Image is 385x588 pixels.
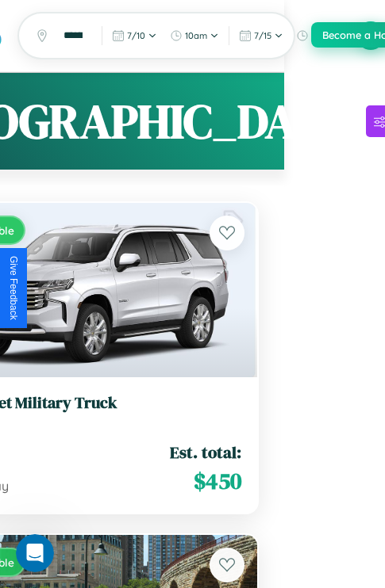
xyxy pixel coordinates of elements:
button: 10am [291,26,350,45]
span: 10am [185,30,207,41]
span: $ 450 [194,465,241,497]
div: Give Feedback [8,256,19,320]
span: Est. total: [170,441,241,464]
span: 7 / 10 [127,30,145,41]
button: 10am [165,26,224,45]
iframe: Intercom live chat [16,534,54,572]
button: 7/15 [234,26,288,45]
span: 7 / 15 [254,30,271,41]
button: 7/10 [107,26,162,45]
